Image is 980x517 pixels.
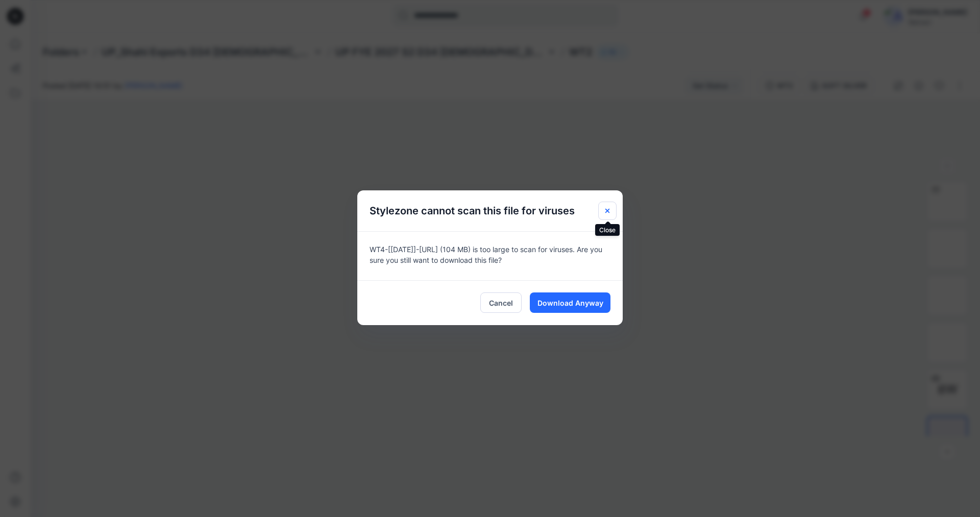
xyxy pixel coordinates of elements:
div: WT4-[[DATE]]-[URL] (104 MB) is too large to scan for viruses. Are you sure you still want to down... [357,231,623,280]
span: Download Anyway [537,298,603,308]
button: Cancel [480,292,522,313]
h5: Stylezone cannot scan this file for viruses [357,190,587,231]
span: Cancel [489,298,513,308]
button: Download Anyway [530,292,610,313]
button: Close [598,202,617,220]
